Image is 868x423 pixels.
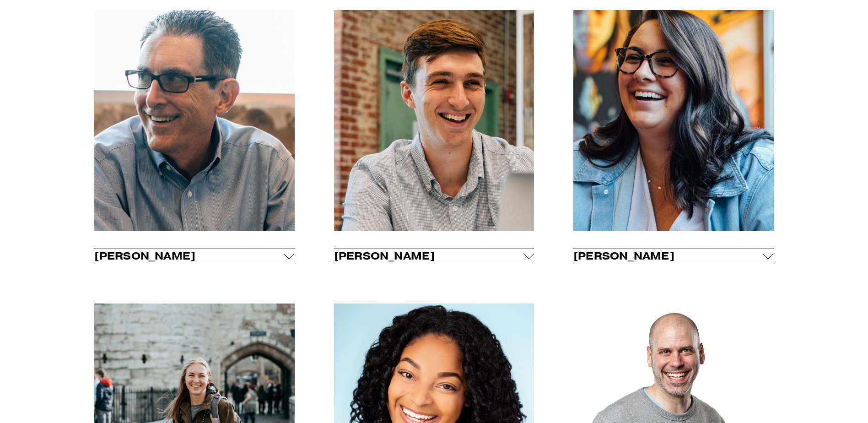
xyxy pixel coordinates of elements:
[94,249,295,263] button: [PERSON_NAME]
[94,249,284,262] span: [PERSON_NAME]
[573,249,774,263] button: [PERSON_NAME]
[334,249,534,263] button: [PERSON_NAME]
[334,249,523,262] span: [PERSON_NAME]
[573,249,763,262] span: [PERSON_NAME]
